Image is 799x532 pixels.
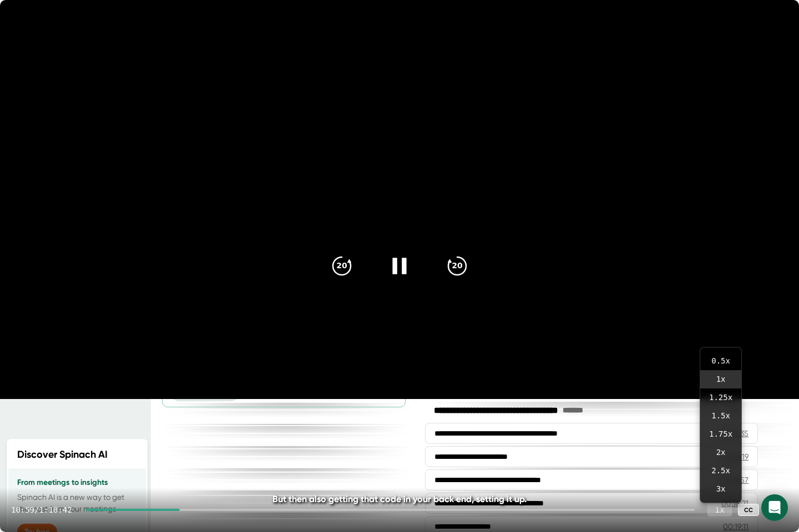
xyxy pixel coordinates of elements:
[700,462,741,480] li: 2.5 x
[700,388,741,407] li: 1.25 x
[700,370,741,388] li: 1 x
[700,407,741,425] li: 1.5 x
[700,352,741,370] li: 0.5 x
[700,443,741,462] li: 2 x
[761,494,788,521] div: Open Intercom Messenger
[700,480,741,498] li: 3 x
[700,425,741,443] li: 1.75 x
